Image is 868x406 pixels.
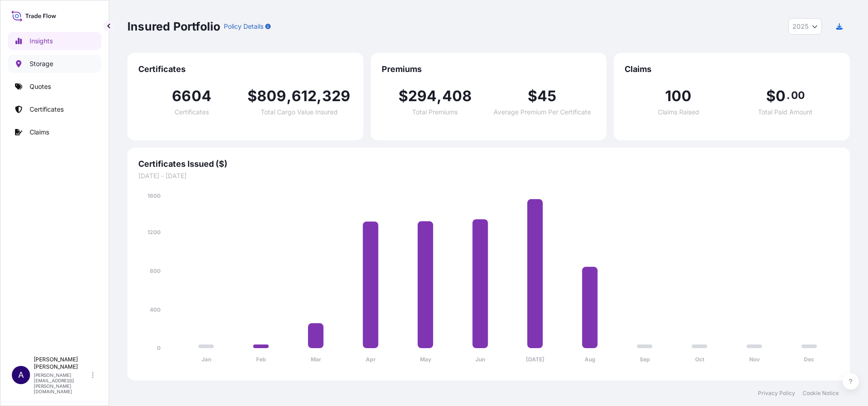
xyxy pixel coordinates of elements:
tspan: Oct [695,356,705,363]
tspan: Feb [256,356,266,363]
tspan: 800 [150,267,161,274]
span: . [787,92,790,99]
span: Certificates [175,109,209,115]
p: [PERSON_NAME] [PERSON_NAME] [34,356,90,370]
p: Claims [30,128,49,137]
tspan: Jun [475,356,485,363]
a: Claims [8,123,101,141]
tspan: 400 [150,306,161,313]
span: $ [247,89,257,103]
button: Year Selector [788,18,822,35]
span: , [287,89,292,103]
a: Cookie Notice [802,390,839,397]
span: 100 [665,89,692,103]
a: Certificates [8,100,101,118]
p: Storage [30,59,53,68]
span: 408 [442,89,472,103]
p: [PERSON_NAME][EMAIL_ADDRESS][PERSON_NAME][DOMAIN_NAME] [34,372,90,394]
span: $ [528,89,537,103]
span: A [18,370,24,380]
span: 0 [776,89,786,103]
tspan: Jan [202,356,211,363]
p: Insured Portfolio [127,19,220,34]
span: Claims [625,64,839,75]
span: Total Paid Amount [758,109,812,115]
tspan: 1600 [147,192,161,199]
tspan: Mar [311,356,321,363]
p: Policy Details [224,22,263,31]
span: 6604 [172,89,212,103]
span: , [317,89,322,103]
tspan: 1200 [147,229,161,236]
span: Certificates Issued ($) [138,159,839,170]
span: 45 [537,89,556,103]
tspan: Sep [640,356,650,363]
tspan: 0 [157,344,161,351]
span: $ [766,89,776,103]
a: Privacy Policy [758,390,795,397]
span: Total Cargo Value Insured [261,109,338,115]
span: 294 [408,89,437,103]
span: 809 [257,89,287,103]
p: Insights [30,36,53,46]
span: 612 [292,89,317,103]
a: Insights [8,32,101,50]
span: $ [399,89,408,103]
span: 329 [322,89,351,103]
span: Certificates [138,64,353,75]
span: [DATE] - [DATE] [138,171,839,180]
tspan: [DATE] [526,356,545,363]
span: Claims Raised [658,109,699,115]
p: Quotes [30,82,51,91]
p: Certificates [30,105,64,114]
a: Storage [8,55,101,73]
span: 2025 [792,22,808,31]
tspan: May [420,356,432,363]
span: Average Premium Per Certificate [494,109,591,115]
tspan: Aug [585,356,595,363]
span: Premiums [382,64,596,75]
a: Quotes [8,77,101,96]
tspan: Nov [749,356,760,363]
span: , [437,89,442,103]
tspan: Apr [366,356,376,363]
span: 00 [791,92,805,99]
span: Total Premiums [412,109,458,115]
tspan: Dec [804,356,814,363]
